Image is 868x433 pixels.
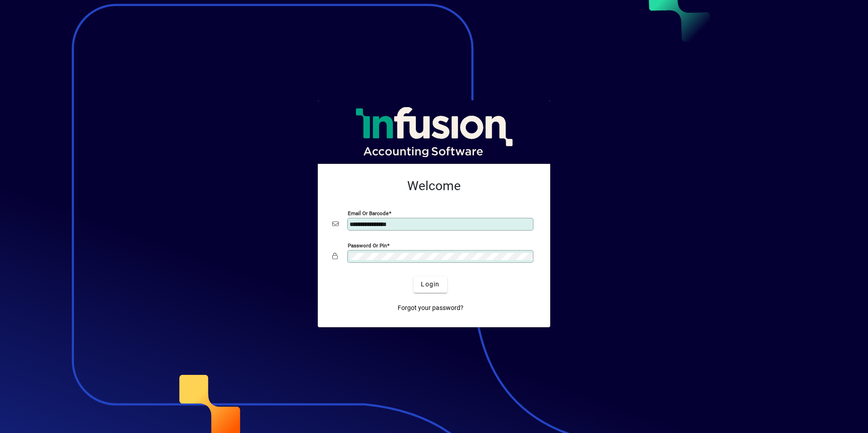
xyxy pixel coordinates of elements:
mat-label: Email or Barcode [348,210,389,216]
span: Login [421,280,439,289]
span: Forgot your password? [398,303,464,313]
mat-label: Password or Pin [348,242,387,248]
h2: Welcome [332,178,536,194]
a: Forgot your password? [394,300,467,316]
button: Login [414,276,447,293]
